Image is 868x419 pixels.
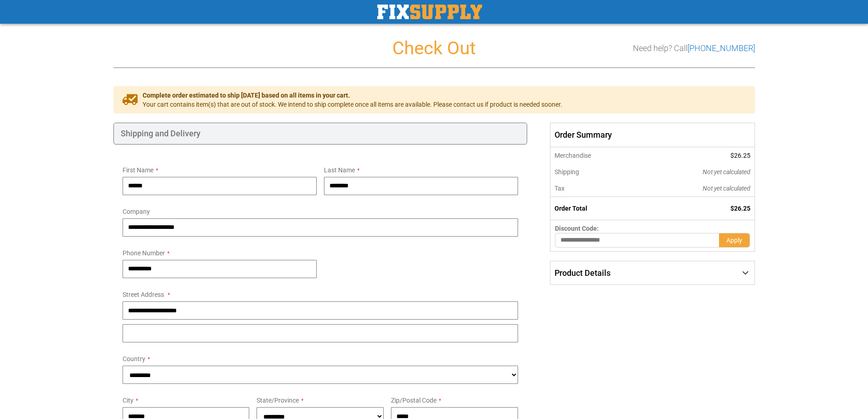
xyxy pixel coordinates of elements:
[555,168,579,176] span: Shipping
[555,205,587,212] strong: Order Total
[377,5,482,19] img: Fix Industrial Supply
[555,268,611,278] span: Product Details
[377,5,482,19] a: store logo
[703,168,750,176] span: Not yet calculated
[257,397,299,404] span: State/Province
[123,208,150,215] span: Company
[703,185,750,192] span: Not yet calculated
[123,397,134,404] span: City
[123,166,154,174] span: First Name
[123,291,164,298] span: Street Address
[143,91,562,100] span: Complete order estimated to ship [DATE] based on all items in your cart.
[550,147,641,164] th: Merchandise
[324,166,355,174] span: Last Name
[123,355,145,362] span: Country
[730,205,750,212] span: $26.25
[688,43,755,53] a: [PHONE_NUMBER]
[113,123,528,145] div: Shipping and Delivery
[123,249,165,257] span: Phone Number
[730,152,750,159] span: $26.25
[726,237,742,244] span: Apply
[550,180,641,197] th: Tax
[550,123,755,147] span: Order Summary
[113,38,755,58] h1: Check Out
[633,44,755,53] h3: Need help? Call
[719,233,750,248] button: Apply
[555,225,599,232] span: Discount Code:
[143,100,562,109] span: Your cart contains item(s) that are out of stock. We intend to ship complete once all items are a...
[391,397,437,404] span: Zip/Postal Code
